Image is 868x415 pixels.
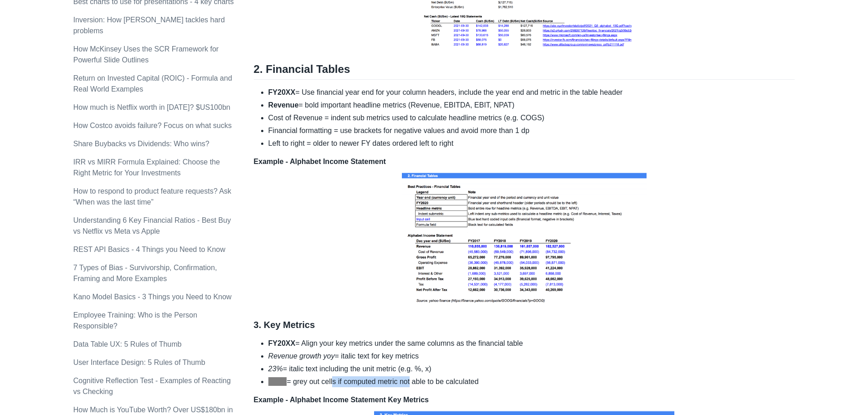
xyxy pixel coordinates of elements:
[268,87,795,98] li: = Use financial year end for your column headers, include the year end and metric in the table he...
[73,158,220,177] a: IRR vs MIRR Formula Explained: Choose the Right Metric for Your Investments
[73,187,231,206] a: How to respond to product feature requests? Ask “When was the last time”
[268,351,795,362] li: = italic text for key metrics
[268,338,795,349] li: = Align your key metrics under the same columns as the financial table
[73,103,231,111] a: How much is Netflix worth in [DATE]? $US100bn
[268,365,283,373] em: 23%
[73,216,231,235] a: Understanding 6 Key Financial Ratios - Best Buy vs Netflix vs Meta vs Apple
[268,113,795,123] li: Cost of Revenue = indent sub metrics used to calculate headline metrics (e.g. COGS)
[73,140,210,148] a: Share Buybacks vs Dividends: Who wins?
[73,45,219,64] a: How McKinsey Uses the SCR Framework for Powerful Slide Outlines
[268,364,795,374] li: = italic text including the unit metric (e.g. %, x)
[73,311,197,330] a: Employee Training: Who is the Person Responsible?
[73,246,226,253] a: REST API Basics - 4 Things you Need to Know
[268,339,296,347] strong: FY20XX
[268,376,795,387] li: = grey out cells if computed metric not able to be calculated
[268,88,296,96] strong: FY20XX
[73,16,225,35] a: Inversion: How [PERSON_NAME] tackles hard problems
[254,396,429,404] strong: Example - Alphabet Income Statement Key Metrics
[73,264,217,282] a: 7 Types of Bias - Survivorship, Confirmation, Framing and More Examples
[254,319,795,331] h3: 3. Key Metrics
[268,377,287,386] span: Grey
[268,138,795,149] li: Left to right = older to newer FY dates ordered left to right
[400,167,649,308] img: TABLE
[73,122,232,129] a: How Costco avoids failure? Focus on what sucks
[73,74,232,93] a: Return on Invested Capital (ROIC) - Formula and Real World Examples
[73,359,205,366] a: User Interface Design: 5 Rules of Thumb
[73,293,231,301] a: Kano Model Basics - 3 Things you Need to Know
[73,340,182,348] a: Data Table UX: 5 Rules of Thumb
[73,377,231,395] a: Cognitive Reflection Test - Examples of Reacting vs Checking
[268,100,795,111] li: = bold important headline metrics (Revenue, EBITDA, EBIT, NPAT)
[254,62,795,80] h2: 2. Financial Tables
[268,101,299,109] strong: Revenue
[268,125,795,136] li: Financial formatting = use brackets for negative values and avoid more than 1 dp
[268,352,335,360] em: Revenue growth yoy
[254,158,386,165] strong: Example - Alphabet Income Statement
